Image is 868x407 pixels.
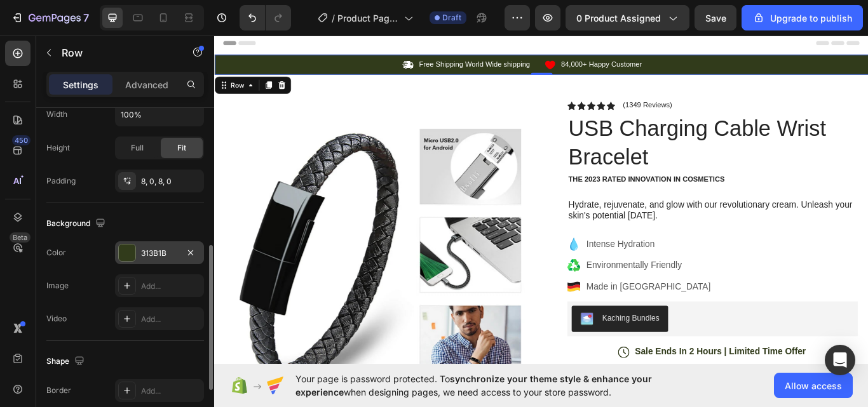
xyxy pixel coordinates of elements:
[426,326,442,342] img: KachingBundles.png
[46,313,67,324] div: Video
[46,215,108,232] div: Background
[240,5,291,30] div: Undo/Redo
[46,247,66,258] div: Color
[16,56,37,67] div: Row
[62,45,170,60] p: Row
[63,78,98,91] p: Settings
[177,142,186,154] span: Fit
[576,11,661,25] span: 0 product assigned
[141,176,201,187] div: 8, 0, 8, 0
[46,385,71,396] div: Border
[141,385,201,397] div: Add...
[141,281,201,292] div: Add...
[332,11,335,25] span: /
[416,319,529,349] button: Kaching Bundles
[5,5,95,30] button: 7
[412,195,749,222] p: Hydrate, rejuvenate, and glow with our revolutionary cream. Unleash your skin's potential [DATE].
[46,109,67,120] div: Width
[337,11,399,25] span: Product Page - [DATE] 10:29:43
[116,103,203,126] input: Auto
[433,289,578,304] p: Made in [GEOGRAPHIC_DATA]
[295,373,652,397] span: synchronize your theme style & enhance your experience
[141,314,201,325] div: Add...
[141,248,178,259] div: 313B1B
[46,280,69,291] div: Image
[295,372,702,399] span: Your page is password protected. To when designing pages, we need access to your store password.
[490,366,689,379] p: Sale Ends In 2 Hours | Limited Time Offer
[46,353,87,370] div: Shape
[46,142,70,154] div: Height
[404,32,499,43] p: 84,000+ Happy Customer
[785,379,842,392] span: Allow access
[131,142,144,154] span: Full
[214,32,868,367] iframe: Design area
[774,373,853,398] button: Allow access
[433,239,578,255] p: Intense Hydration
[476,80,533,90] p: (1349 Reviews)
[411,94,750,163] h1: USB Charging Cable Wrist Bracelet
[10,232,31,243] div: Beta
[46,175,76,187] div: Padding
[12,135,31,145] div: 450
[433,264,578,279] p: Environmentally Friendly
[125,78,168,91] p: Advanced
[566,5,689,30] button: 0 product assigned
[238,32,368,43] p: Free Shipping World Wide shipping
[452,326,519,340] div: Kaching Bundles
[412,166,749,177] p: The 2023 Rated Innovation in Cosmetics
[83,10,89,25] p: 7
[695,5,736,30] button: Save
[442,12,461,23] span: Draft
[705,13,726,23] span: Save
[752,11,852,25] div: Upgrade to publish
[742,5,863,30] button: Upgrade to publish
[825,345,855,375] div: Open Intercom Messenger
